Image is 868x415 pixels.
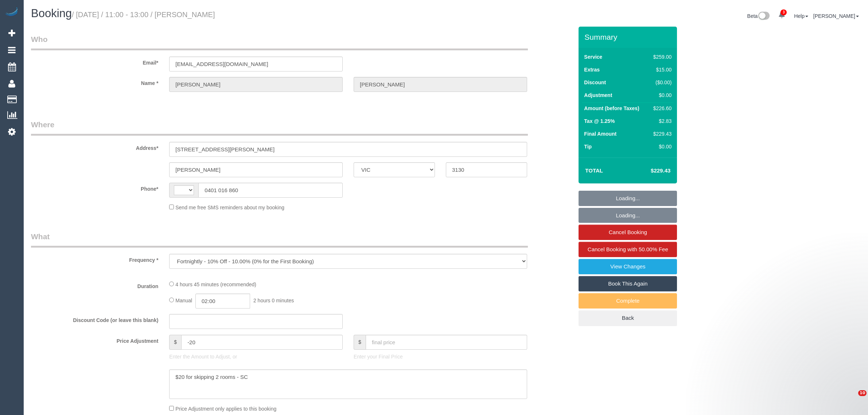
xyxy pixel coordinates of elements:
[31,34,528,50] legend: Who
[31,119,528,136] legend: Where
[584,66,600,73] label: Extras
[588,246,668,252] span: Cancel Booking with 50.00% Fee
[584,53,602,61] label: Service
[175,205,284,210] span: Send me free SMS reminders about my booking
[584,33,673,41] h3: Summary
[26,314,164,324] label: Discount Code (or leave this blank)
[650,130,672,137] div: $229.43
[26,77,164,87] label: Name *
[31,231,528,248] legend: What
[775,7,789,23] a: 3
[650,66,672,73] div: $15.00
[175,282,256,287] span: 4 hours 45 minutes (recommended)
[579,310,677,326] a: Back
[781,9,787,15] span: 3
[584,92,612,99] label: Adjustment
[650,143,672,150] div: $0.00
[72,11,215,19] small: / [DATE] / 11:00 - 13:00 / [PERSON_NAME]
[650,53,672,61] div: $259.00
[584,143,592,150] label: Tip
[26,57,164,66] label: Email*
[26,280,164,290] label: Duration
[584,79,606,86] label: Discount
[794,13,808,19] a: Help
[843,390,861,408] iframe: Intercom live chat
[446,162,527,177] input: Post Code*
[198,183,343,198] input: Phone*
[584,130,616,137] label: Final Amount
[26,183,164,193] label: Phone*
[175,298,192,303] span: Manual
[579,225,677,240] a: Cancel Booking
[758,12,770,21] img: New interface
[354,353,527,360] p: Enter your Final Price
[584,105,639,112] label: Amount (before Taxes)
[31,7,72,20] span: Booking
[650,92,672,99] div: $0.00
[579,276,677,291] a: Book This Again
[354,335,366,350] span: $
[4,7,19,18] img: Automaid Logo
[26,335,164,345] label: Price Adjustment
[584,117,615,125] label: Tax @ 1.25%
[169,57,343,71] input: Email*
[650,79,672,86] div: ($0.00)
[169,353,343,360] p: Enter the Amount to Adjust, or
[747,13,770,19] a: Beta
[579,259,677,274] a: View Changes
[169,335,181,350] span: $
[169,162,343,177] input: Suburb*
[579,242,677,257] a: Cancel Booking with 50.00% Fee
[585,167,603,174] strong: Total
[813,13,859,19] a: [PERSON_NAME]
[650,117,672,125] div: $2.83
[253,298,294,303] span: 2 hours 0 minutes
[175,406,276,412] span: Price Adjustment only applies to this booking
[354,77,527,92] input: Last Name*
[26,142,164,152] label: Address*
[169,77,343,92] input: First Name*
[858,390,867,396] span: 10
[629,168,670,174] h4: $229.43
[650,105,672,112] div: $226.60
[366,335,527,350] input: final price
[26,254,164,264] label: Frequency *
